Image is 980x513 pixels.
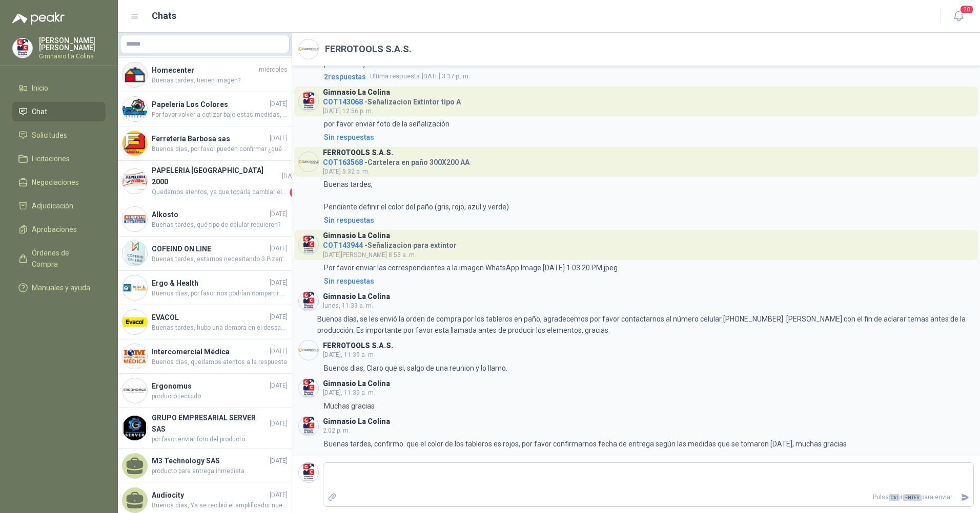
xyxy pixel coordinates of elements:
[324,118,450,130] p: por favor enviar foto de la señalización
[323,419,390,424] h3: Gimnasio La Colina
[32,106,47,117] span: Chat
[122,97,147,121] img: Company Logo
[32,282,90,293] span: Manuales y ayuda
[118,92,292,126] a: Company LogoPapeleria Los Colores[DATE]Por favor volver a cotizar bajo estas medidas, gracias.
[324,132,374,143] div: Sin respuestas
[152,65,257,76] h4: Homecenter
[323,241,363,249] span: COT143944
[32,224,77,235] span: Aprobaciones
[903,494,921,501] span: ENTER
[324,179,509,212] p: Buenas tardes, Pendiente definir el color del paño (gris, rojo, azul y verde)
[959,5,974,14] span: 20
[323,90,390,95] h3: Gimnasio La Colina
[152,357,288,367] span: Buenos días, quedamos atentos a la respuesta
[118,374,292,408] a: Company LogoErgonomus[DATE]producto recibido
[122,169,147,194] img: Company Logo
[324,262,618,273] p: Por favor enviar las correspondientes a la imagen WhatsApp Image [DATE] 1.03.20 PM.jpeg
[323,168,370,175] span: [DATE] 5:32 p. m.
[152,312,268,323] h4: EVACOL
[299,235,318,254] img: Company Logo
[118,161,292,202] a: Company LogoPAPELERIA [GEOGRAPHIC_DATA] 2000[DATE]Quedamos atentos, ya que tocaría cambiar el pre...
[956,488,973,506] button: Enviar
[122,416,147,440] img: Company Logo
[32,130,67,141] span: Solicitudes
[299,152,318,172] img: Company Logo
[324,71,366,82] span: 2 respuesta s
[324,400,375,412] p: Muchas gracias
[323,381,390,387] h3: Gimnasio La Colina
[118,449,292,483] a: M3 Technology SAS[DATE]producto para entrega inmediata
[270,312,288,322] span: [DATE]
[270,347,288,356] span: [DATE]
[122,344,147,369] img: Company Logo
[152,323,288,333] span: Buenas tardes, hubo una demora en el despacho, estarían llegando entre mañana y el jueves. Guía S...
[152,412,268,435] h4: GRUPO EMPRESARIAL SERVER SAS
[32,247,96,270] span: Órdenes de Compra
[323,251,416,259] span: [DATE][PERSON_NAME] 8:55 a. m.
[12,278,106,297] a: Manuales y ayuda
[299,378,318,398] img: Company Logo
[299,291,318,311] img: Company Logo
[152,99,268,110] h4: Papeleria Los Colores
[12,220,106,239] a: Aprobaciones
[122,310,147,334] img: Company Logo
[118,305,292,339] a: Company LogoEVACOL[DATE]Buenas tardes, hubo una demora en el despacho, estarían llegando entre ma...
[325,42,412,56] h2: FERROTOOLS S.A.S.
[32,177,79,188] span: Negociaciones
[152,110,288,120] span: Por favor volver a cotizar bajo estas medidas, gracias.
[322,132,974,143] a: Sin respuestas
[118,126,292,161] a: Company LogoFerretería Barbosa sas[DATE]Buenos días, por favor pueden confirmar ¿qué medida y qué...
[152,133,268,144] h4: Ferretería Barbosa sas
[152,165,280,187] h4: PAPELERIA [GEOGRAPHIC_DATA] 2000
[270,99,288,109] span: [DATE]
[270,456,288,466] span: [DATE]
[949,7,968,26] button: 20
[118,202,292,237] a: Company LogoAlkosto[DATE]Buenas tardes, qué tipo de celular requieren?
[270,381,288,391] span: [DATE]
[12,125,106,145] a: Solicitudes
[282,172,300,181] span: [DATE]
[39,37,106,51] p: [PERSON_NAME] [PERSON_NAME]
[323,294,390,300] h3: Gimnasio La Colina
[299,463,318,482] img: Company Logo
[370,71,470,81] span: [DATE] 3:17 p. m.
[889,494,900,501] span: Ctrl
[323,233,390,239] h3: Gimnasio La Colina
[323,389,375,396] span: [DATE], 11:39 a. m.
[12,196,106,216] a: Adjudicación
[270,209,288,219] span: [DATE]
[152,76,288,85] span: Buenas tardes, tienen imagen?
[13,38,32,58] img: Company Logo
[122,131,147,156] img: Company Logo
[323,108,373,115] span: [DATE] 12:56 p. m.
[324,438,847,450] p: Buenas tardes, confirmo que el color de los tableros es rojos, por favor confirmarnos fecha de en...
[122,62,147,87] img: Company Logo
[259,65,288,75] span: miércoles
[299,340,318,360] img: Company Logo
[299,92,318,111] img: Company Logo
[324,362,507,374] p: Buenos dias, Claro que si, salgo de una reunion y lo llamo.
[118,271,292,305] a: Company LogoErgo & Health[DATE]Buenos días, por favor nos podrían compartir estatura y peso del p...
[122,275,147,300] img: Company Logo
[323,351,375,358] span: [DATE], 11:39 a. m.
[152,187,288,198] span: Quedamos atentos, ya que tocaría cambiar el precio
[323,239,457,248] h4: - Señalizacion para extintor
[118,237,292,271] a: Company LogoCOFEIND ON LINE[DATE]Buenas tardes, estamos necesitando 3 Pizarras móvil magnética de...
[152,392,288,401] span: producto recibido
[324,215,374,226] div: Sin respuestas
[32,82,48,94] span: Inicio
[152,9,176,23] h1: Chats
[152,243,268,254] h4: COFEIND ON LINE
[12,102,106,121] a: Chat
[32,153,70,164] span: Licitaciones
[152,346,268,357] h4: Intercomercial Médica
[152,209,268,220] h4: Alkosto
[152,380,268,392] h4: Ergonomus
[322,71,974,82] a: 2respuestasUltima respuesta[DATE] 3:17 p. m.
[118,408,292,449] a: Company LogoGRUPO EMPRESARIAL SERVER SAS[DATE]por favor enviar foto del producto
[323,343,393,349] h3: FERROTOOLS S.A.S.
[299,39,318,59] img: Company Logo
[152,277,268,289] h4: Ergo & Health
[152,489,268,501] h4: Audiocity
[12,173,106,192] a: Negociaciones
